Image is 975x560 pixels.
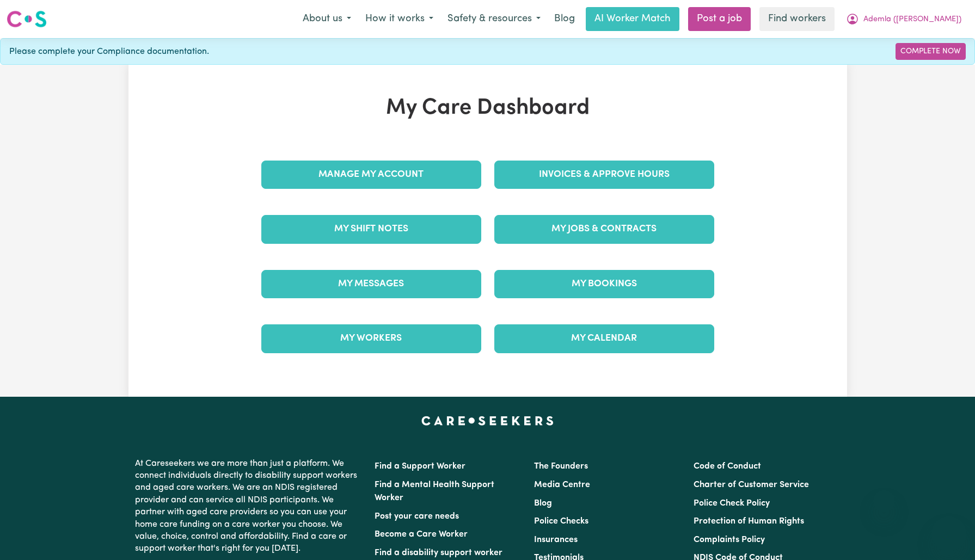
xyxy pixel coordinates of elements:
a: My Bookings [494,270,714,298]
a: Police Checks [534,517,588,526]
a: Invoices & Approve Hours [494,161,714,189]
a: Police Check Policy [694,499,770,508]
a: Blog [534,499,552,508]
a: Post your care needs [375,512,459,521]
a: Careseekers logo [7,7,47,32]
a: Find a disability support worker [375,549,502,557]
a: Code of Conduct [694,462,761,471]
a: Charter of Customer Service [694,481,809,489]
button: Safety & resources [440,8,548,30]
a: Complete Now [896,43,966,60]
span: Ademla ([PERSON_NAME]) [863,14,961,26]
a: My Workers [261,324,481,353]
button: How it works [358,8,440,30]
h1: My Care Dashboard [255,95,721,121]
a: My Jobs & Contracts [494,215,714,243]
a: Manage My Account [261,161,481,189]
a: Insurances [534,536,578,544]
a: Become a Care Worker [375,530,468,539]
a: AI Worker Match [586,7,679,31]
iframe: Close message [873,490,895,512]
a: My Messages [261,270,481,298]
a: Post a job [688,7,751,31]
a: My Shift Notes [261,215,481,243]
a: My Calendar [494,324,714,353]
img: Careseekers logo [7,9,47,29]
a: The Founders [534,462,588,471]
a: Complaints Policy [694,536,765,544]
span: Please complete your Compliance documentation. [9,45,209,58]
a: Find a Mental Health Support Worker [375,481,494,502]
a: Find a Support Worker [375,462,465,471]
a: Media Centre [534,481,590,489]
button: My Account [839,8,968,30]
p: At Careseekers we are more than just a platform. We connect individuals directly to disability su... [135,453,361,559]
a: Protection of Human Rights [694,517,804,526]
a: Careseekers home page [421,416,554,425]
iframe: Button to launch messaging window [931,516,966,551]
a: Blog [548,7,581,31]
a: Find workers [759,7,835,31]
button: About us [296,8,358,30]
